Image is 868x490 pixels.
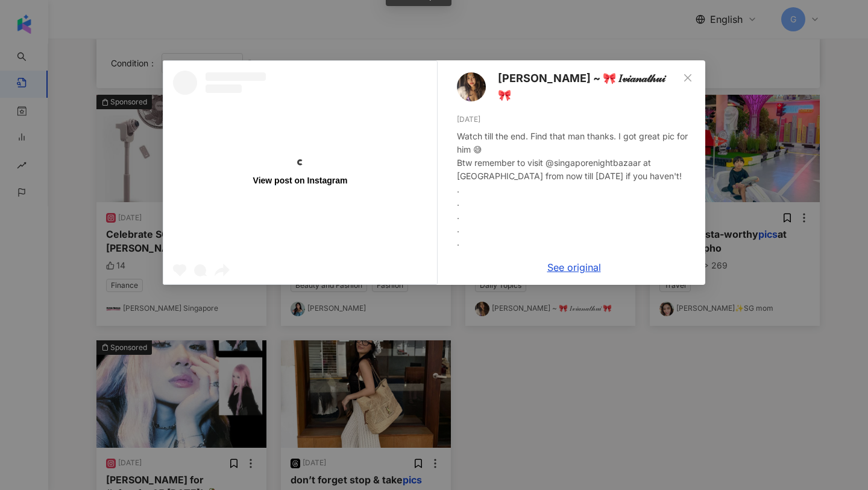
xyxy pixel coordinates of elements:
a: KOL Avatar[PERSON_NAME] ~ 🎀 𝐼𝓋𝒾𝒶𝓃𝒶𝓉𝒽𝓊𝒾 🎀 [457,70,679,104]
span: close [683,73,693,83]
span: [PERSON_NAME] ~ 🎀 𝐼𝓋𝒾𝒶𝓃𝒶𝓉𝒽𝓊𝒾 🎀 [498,70,679,104]
a: View post on Instagram [163,61,437,284]
a: See original [547,261,601,273]
div: [DATE] [457,114,696,126]
button: Close [676,66,700,90]
div: Watch till the end. Find that man thanks. I got great pic for him 😅 Btw remember to visit @singap... [457,130,696,342]
img: KOL Avatar [457,72,486,101]
div: View post on Instagram [253,175,348,186]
